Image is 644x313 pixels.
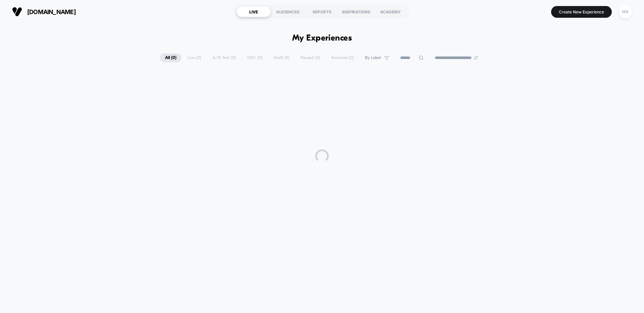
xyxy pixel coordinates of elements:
h1: My Experiences [292,34,352,43]
div: LIVE [236,6,271,17]
div: HV [619,5,632,18]
img: Visually logo [12,7,22,17]
div: ACADEMY [373,6,408,17]
span: [DOMAIN_NAME] [27,8,76,15]
div: AUDIENCES [271,6,305,17]
div: INSPIRATIONS [339,6,373,17]
span: By Label [365,55,381,60]
button: Create New Experience [551,6,612,18]
span: All ( 0 ) [160,53,181,62]
button: HV [617,5,634,19]
button: [DOMAIN_NAME] [10,6,78,17]
img: end [474,56,478,60]
div: REPORTS [305,6,339,17]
